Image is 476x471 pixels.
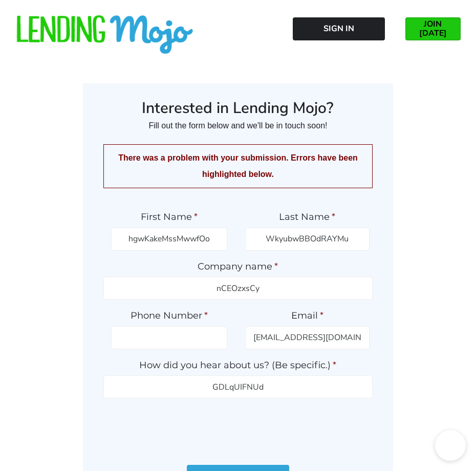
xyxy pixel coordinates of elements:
[15,15,194,55] img: lm-horizontal-logo
[412,19,454,38] span: JOIN [DATE]
[103,99,373,118] h3: Interested in Lending Mojo?
[111,310,227,322] label: Phone Number
[435,430,466,461] iframe: chat widget
[293,17,385,40] a: Sign In
[103,261,373,273] label: Company name
[103,118,373,134] p: Fill out the form below and we'll be in touch soon!
[323,24,354,33] span: Sign In
[111,211,227,223] label: First Name
[160,409,316,448] iframe: reCAPTCHA
[103,360,373,371] label: How did you hear about us? (Be specific.)
[245,310,370,322] label: Email
[245,211,370,223] label: Last Name
[405,17,461,40] a: JOIN [DATE]
[103,144,373,188] div: There was a problem with your submission. Errors have been highlighted below.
